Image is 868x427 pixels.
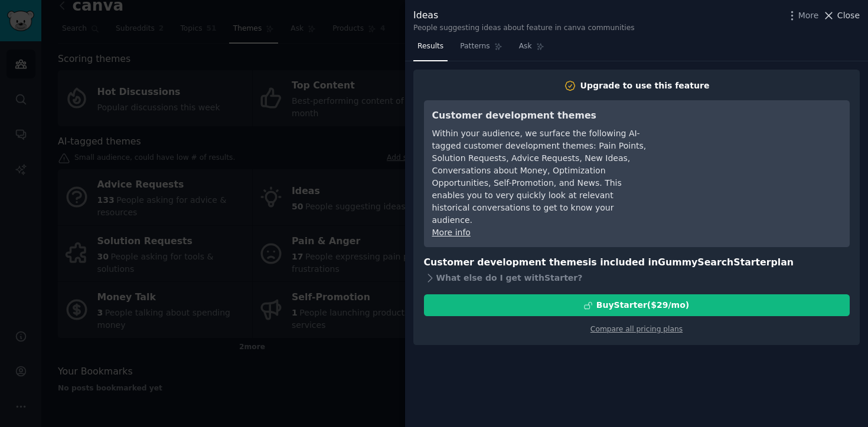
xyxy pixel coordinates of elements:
[460,41,490,52] span: Patterns
[432,109,648,123] h3: Customer development themes
[432,228,471,237] a: More info
[432,127,648,226] div: Within your audience, we surface the following AI-tagged customer development themes: Pain Points...
[580,80,710,92] div: Upgrade to use this feature
[798,9,819,22] span: More
[413,8,635,23] div: Ideas
[515,37,549,61] a: Ask
[456,37,506,61] a: Patterns
[664,109,841,197] iframe: YouTube video player
[413,23,635,34] div: People suggesting ideas about feature in canva communities
[596,299,689,311] div: Buy Starter ($ 29 /mo )
[424,294,850,316] button: BuyStarter($29/mo)
[658,257,771,268] span: GummySearch Starter
[837,9,860,22] span: Close
[786,9,819,22] button: More
[519,41,532,52] span: Ask
[823,9,860,22] button: Close
[590,325,683,333] a: Compare all pricing plans
[413,37,448,61] a: Results
[417,41,443,52] span: Results
[424,255,850,270] h3: Customer development themes is included in plan
[424,270,850,286] div: What else do I get with Starter ?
